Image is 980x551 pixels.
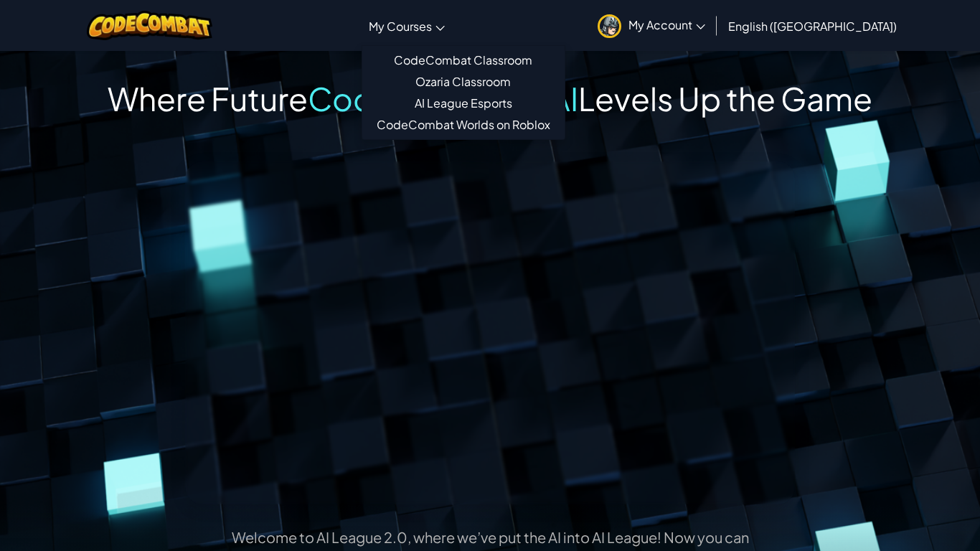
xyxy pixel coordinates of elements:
span: My Courses [369,19,432,34]
a: CodeCombat Classroom [362,50,565,71]
a: My Courses [362,6,452,45]
span: Where Future [108,78,308,118]
span: English ([GEOGRAPHIC_DATA]) [728,19,897,34]
span: Coders [308,78,420,118]
span: My Account [628,17,705,32]
img: avatar [598,14,621,38]
a: My Account [590,3,712,48]
a: Ozaria Classroom [362,71,565,93]
a: AI League Esports [362,93,565,114]
span: Levels Up the Game [578,78,872,118]
a: CodeCombat Worlds on Roblox [362,114,565,136]
a: English ([GEOGRAPHIC_DATA]) [721,6,904,45]
img: CodeCombat logo [87,11,212,40]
